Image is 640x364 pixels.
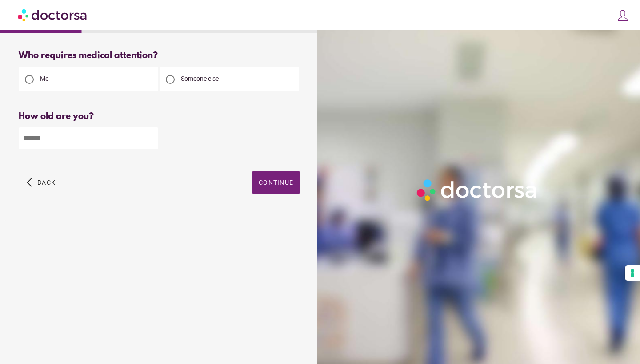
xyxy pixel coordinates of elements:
span: Back [37,179,56,186]
span: Someone else [181,75,219,82]
span: Me [40,75,48,82]
img: Doctorsa.com [18,5,88,25]
span: Continue [259,179,293,186]
img: Logo-Doctorsa-trans-White-partial-flat.png [413,176,541,204]
img: icons8-customer-100.png [616,9,629,22]
button: arrow_back_ios Back [23,171,59,194]
button: Continue [252,171,300,194]
div: Who requires medical attention? [19,51,300,61]
div: How old are you? [19,111,300,122]
button: Your consent preferences for tracking technologies [625,265,640,281]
